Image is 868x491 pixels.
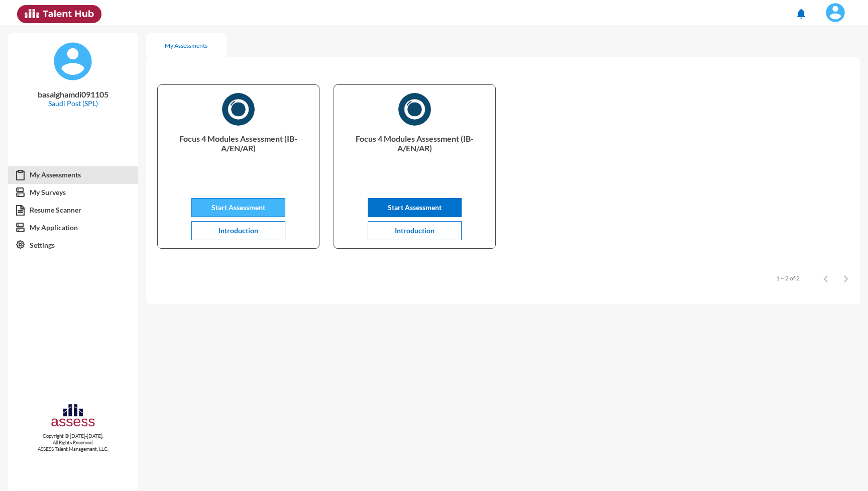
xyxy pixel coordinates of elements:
[776,274,800,282] div: 1 – 2 of 2
[398,93,431,126] img: AR)_1730316400291
[836,268,856,288] button: Next page
[342,134,487,174] p: Focus 4 Modules Assessment (IB- A/EN/AR)
[8,183,138,202] a: My Surveys
[165,42,207,49] div: My Assessments
[816,268,836,288] button: Previous page
[8,201,138,219] a: Resume Scanner
[795,8,807,20] mat-icon: notifications
[8,236,138,254] a: Settings
[53,41,93,81] img: default%20profile%20image.svg
[191,203,285,212] a: Start Assessment
[16,99,130,108] p: Saudi Post (SPL)
[222,93,255,126] img: AR)_1730316400291
[368,203,462,212] a: Start Assessment
[16,89,130,99] p: basalghamdi091105
[191,221,285,240] button: Introduction
[368,221,462,240] button: Introduction
[8,433,138,452] p: Copyright © [DATE]-[DATE]. All Rights Reserved. ASSESS Talent Management, LLC.
[166,134,311,174] p: Focus 4 Modules Assessment (IB- A/EN/AR)
[191,198,285,217] button: Start Assessment
[8,219,138,237] a: My Application
[219,226,258,235] span: Introduction
[368,198,462,217] button: Start Assessment
[211,203,265,212] span: Start Assessment
[8,166,138,184] a: My Assessments
[388,203,442,212] span: Start Assessment
[50,403,96,431] img: assesscompany-logo.png
[395,226,435,235] span: Introduction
